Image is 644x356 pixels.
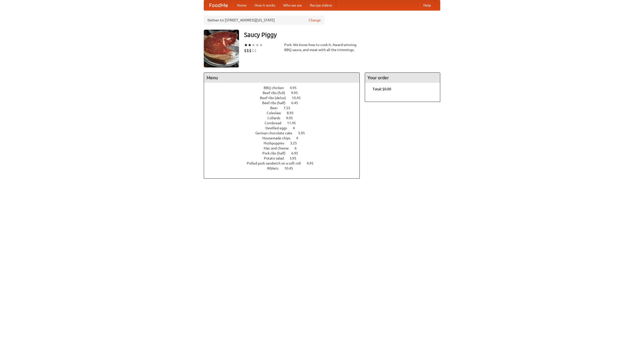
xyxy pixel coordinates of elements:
a: German chocolate cake 5.95 [255,131,314,135]
a: Devilled eggs 4 [265,126,304,130]
span: 5.95 [298,131,310,135]
span: Beer [270,106,283,110]
a: Recipe videos [306,0,336,10]
span: Collards [267,116,285,120]
a: Help [419,0,435,10]
span: 6.45 [291,101,303,105]
li: ★ [259,42,263,48]
img: angular.jpg [204,30,239,67]
span: Beef ribs (half) [262,101,291,105]
li: $ [247,48,249,53]
span: Potato salad [264,156,289,160]
div: Deliver to: [STREET_ADDRESS][US_STATE] [204,16,325,25]
span: 4.95 [307,161,318,165]
div: Pork. We know how to cook it. Award-winning BBQ sauce, and meat with all the trimmings. [284,42,360,52]
span: Beef ribs (delux) [260,96,291,100]
h4: Menu [204,73,359,83]
span: Coleslaw [267,111,286,115]
span: 4 [293,126,300,130]
span: Beef ribs (full) [263,91,290,95]
li: ★ [248,42,252,48]
a: Beer 7.55 [270,106,300,110]
span: 9.95 [291,91,303,95]
h4: Your order [365,73,440,83]
span: 11.45 [287,121,301,125]
span: 6 [295,146,302,150]
span: BBQ chicken [264,86,289,90]
li: $ [244,48,247,53]
a: Potato salad 3.95 [264,156,306,160]
a: Pork ribs (half) 6.95 [262,151,307,155]
span: Riblets [267,166,284,170]
span: 8.95 [287,111,299,115]
li: $ [252,48,254,53]
a: Change [309,18,321,23]
a: Coleslaw 8.95 [267,111,303,115]
span: 4 [296,136,303,140]
a: Beef ribs (delux) 10.45 [260,96,310,100]
span: 3.25 [290,141,302,145]
li: ★ [255,42,259,48]
span: 10.45 [284,166,298,170]
a: Home [233,0,251,10]
span: 10.45 [292,96,306,100]
span: Devilled eggs [265,126,292,130]
span: 7.55 [284,106,295,110]
span: Mac and cheese [264,146,294,150]
h3: Saucy Piggy [244,30,440,40]
li: ★ [244,42,248,48]
span: 3.95 [290,156,301,160]
a: How it works [251,0,279,10]
a: Beef ribs (half) 6.45 [262,101,307,105]
span: Pork ribs (half) [262,151,291,155]
a: Collards 9.95 [267,116,302,120]
a: Housemade chips 4 [262,136,307,140]
a: Mac and cheese 6 [264,146,306,150]
a: FoodMe [204,0,233,10]
a: Riblets 10.45 [267,166,302,170]
span: Cornbread [265,121,286,125]
span: 9.95 [286,116,298,120]
span: 6.95 [291,151,303,155]
span: Hushpuppies [264,141,289,145]
li: $ [254,48,257,53]
li: ★ [252,42,255,48]
span: 4.95 [290,86,302,90]
span: Pulled pork sandwich on a soft roll [247,161,306,165]
a: Hushpuppies 3.25 [264,141,306,145]
span: Housemade chips [262,136,295,140]
a: Cornbread 11.45 [265,121,305,125]
a: BBQ chicken 4.95 [264,86,306,90]
li: $ [249,48,252,53]
span: German chocolate cake [255,131,297,135]
a: Who we are [279,0,306,10]
a: Pulled pork sandwich on a soft roll 4.95 [247,161,323,165]
a: Beef ribs (full) 9.95 [263,91,307,95]
b: Total: $0.00 [373,87,391,91]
